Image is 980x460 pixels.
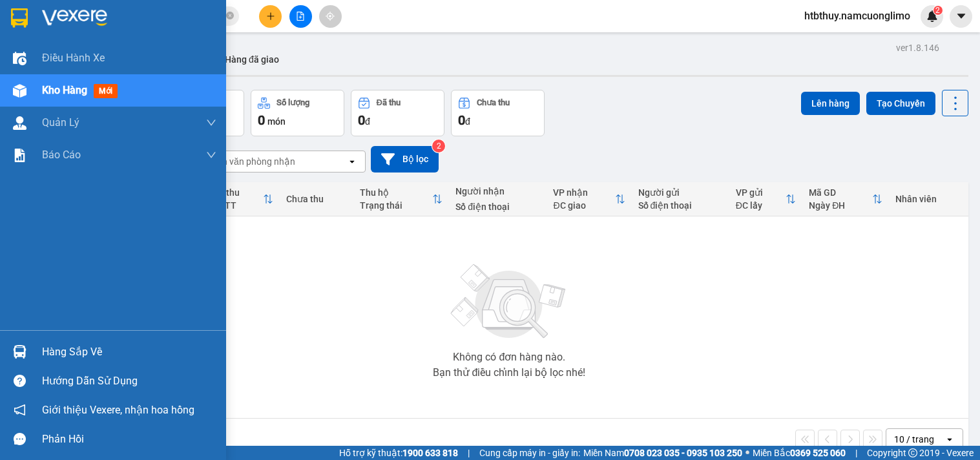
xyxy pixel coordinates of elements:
[736,187,786,198] div: VP gửi
[206,118,216,128] span: down
[13,84,26,98] img: warehouse-icon
[226,12,234,19] span: close-circle
[638,200,723,211] div: Số điện thoại
[894,433,934,446] div: 10 / trang
[908,448,917,457] span: copyright
[276,98,309,107] div: Số lượng
[736,200,786,211] div: ĐC lấy
[809,200,872,211] div: Ngày ĐH
[13,149,26,162] img: solution-icon
[42,147,81,163] span: Báo cáo
[935,6,940,15] span: 2
[347,156,357,167] svg: open
[42,402,194,418] span: Giới thiệu Vexere, nhận hoa hồng
[455,186,540,196] div: Người nhận
[926,10,938,22] img: icon-new-feature
[286,194,347,204] div: Chưa thu
[358,112,365,128] span: 0
[94,84,118,98] span: mới
[553,200,614,211] div: ĐC giao
[214,44,289,75] button: Hàng đã giao
[42,430,216,449] div: Phản hồi
[933,6,943,15] sup: 2
[790,448,846,458] strong: 0369 525 060
[955,10,967,22] span: caret-down
[553,187,614,198] div: VP nhận
[451,90,545,136] button: Chưa thu0đ
[866,92,935,115] button: Tạo Chuyến
[206,150,216,160] span: down
[468,446,470,460] span: |
[13,52,26,65] img: warehouse-icon
[547,182,631,216] th: Toggle SortBy
[339,446,458,460] span: Hỗ trợ kỹ thuật:
[477,98,510,107] div: Chưa thu
[896,41,939,55] div: ver 1.8.146
[360,187,433,198] div: Thu hộ
[289,5,312,28] button: file-add
[213,187,263,198] div: Đã thu
[801,92,860,115] button: Lên hàng
[258,112,265,128] span: 0
[371,146,439,172] button: Bộ lọc
[11,8,28,28] img: logo-vxr
[267,116,286,127] span: món
[360,200,433,211] div: Trạng thái
[42,371,216,391] div: Hướng dẫn sử dụng
[42,50,105,66] span: Điều hành xe
[402,448,458,458] strong: 1900 633 818
[583,446,742,460] span: Miền Nam
[14,404,26,416] span: notification
[745,450,749,455] span: ⚪️
[433,368,585,378] div: Bạn thử điều chỉnh lại bộ lọc nhé!
[479,446,580,460] span: Cung cấp máy in - giấy in:
[13,116,26,130] img: warehouse-icon
[351,90,444,136] button: Đã thu0đ
[206,182,280,216] th: Toggle SortBy
[259,5,282,28] button: plus
[458,112,465,128] span: 0
[296,12,305,21] span: file-add
[802,182,889,216] th: Toggle SortBy
[213,200,263,211] div: HTTT
[326,12,335,21] span: aim
[206,155,295,168] div: Chọn văn phòng nhận
[729,182,803,216] th: Toggle SortBy
[624,448,742,458] strong: 0708 023 035 - 0935 103 250
[944,434,955,444] svg: open
[809,187,872,198] div: Mã GD
[444,256,574,347] img: svg+xml;base64,PHN2ZyBjbGFzcz0ibGlzdC1wbHVnX19zdmciIHhtbG5zPSJodHRwOi8vd3d3LnczLm9yZy8yMDAwL3N2Zy...
[42,114,79,131] span: Quản Lý
[855,446,857,460] span: |
[319,5,342,28] button: aim
[226,10,234,23] span: close-circle
[42,84,87,96] span: Kho hàng
[14,433,26,445] span: message
[353,182,450,216] th: Toggle SortBy
[251,90,344,136] button: Số lượng0món
[950,5,972,28] button: caret-down
[13,345,26,359] img: warehouse-icon
[895,194,961,204] div: Nhân viên
[455,202,540,212] div: Số điện thoại
[377,98,401,107] div: Đã thu
[638,187,723,198] div: Người gửi
[753,446,846,460] span: Miền Bắc
[432,140,445,152] sup: 2
[453,352,565,362] div: Không có đơn hàng nào.
[266,12,275,21] span: plus
[365,116,370,127] span: đ
[14,375,26,387] span: question-circle
[42,342,216,362] div: Hàng sắp về
[794,8,921,24] span: htbthuy.namcuonglimo
[465,116,470,127] span: đ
